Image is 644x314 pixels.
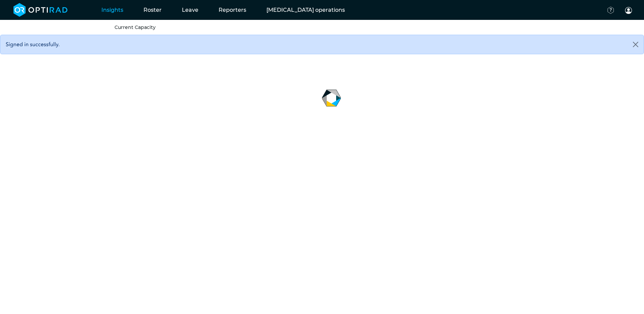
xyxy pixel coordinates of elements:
img: brand-opti-rad-logos-blue-and-white-d2f68631ba2948856bd03f2d395fb146ddc8fb01b4b6e9315ea85fa773367... [13,3,68,17]
a: Current Capacity [115,24,156,30]
button: Close [627,35,644,54]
